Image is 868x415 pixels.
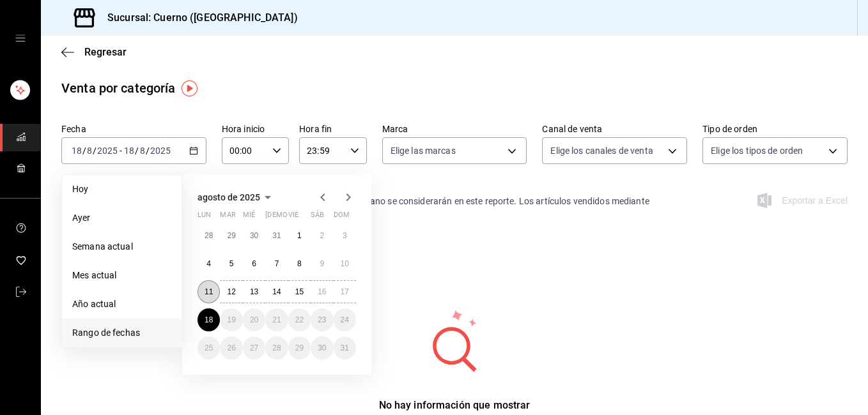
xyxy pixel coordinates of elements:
[334,224,356,247] button: 3 de agosto de 2025
[341,315,349,324] abbr: 24 de agosto de 2025
[86,146,93,156] input: --
[227,343,235,352] abbr: 26 de agosto de 2025
[93,146,97,156] span: /
[243,252,265,275] button: 6 de agosto de 2025
[272,315,281,324] abbr: 21 de agosto de 2025
[139,146,146,156] input: --
[198,308,220,331] button: 18 de agosto de 2025
[205,231,213,240] abbr: 28 de julio de 2025
[135,146,139,156] span: /
[318,287,326,296] abbr: 16 de agosto de 2025
[265,280,288,303] button: 14 de agosto de 2025
[243,211,255,224] abbr: miércoles
[711,144,803,157] span: Elige los tipos de orden
[702,124,848,133] label: Tipo de orden
[311,308,333,331] button: 23 de agosto de 2025
[391,144,456,157] span: Elige las marcas
[318,343,326,352] abbr: 30 de agosto de 2025
[297,259,302,268] abbr: 8 de agosto de 2025
[198,190,275,205] button: agosto de 2025
[272,231,281,240] abbr: 31 de julio de 2025
[220,308,242,331] button: 19 de agosto de 2025
[61,79,176,98] div: Venta por categoría
[150,146,171,156] input: ----
[97,146,118,156] input: ----
[265,308,288,331] button: 21 de agosto de 2025
[320,231,324,240] abbr: 2 de agosto de 2025
[227,231,235,240] abbr: 29 de julio de 2025
[343,231,347,240] abbr: 3 de agosto de 2025
[320,259,324,268] abbr: 9 de agosto de 2025
[252,259,256,268] abbr: 6 de agosto de 2025
[311,224,333,247] button: 2 de agosto de 2025
[84,46,127,58] span: Regresar
[334,336,356,359] button: 31 de agosto de 2025
[334,280,356,303] button: 17 de agosto de 2025
[220,336,242,359] button: 26 de agosto de 2025
[265,336,288,359] button: 28 de agosto de 2025
[61,46,127,58] button: Regresar
[295,315,304,324] abbr: 22 de agosto de 2025
[222,124,289,133] label: Hora inicio
[229,259,234,268] abbr: 5 de agosto de 2025
[243,308,265,331] button: 20 de agosto de 2025
[250,231,258,240] abbr: 30 de julio de 2025
[227,287,235,296] abbr: 12 de agosto de 2025
[311,336,333,359] button: 30 de agosto de 2025
[243,336,265,359] button: 27 de agosto de 2025
[297,231,302,240] abbr: 1 de agosto de 2025
[198,252,220,275] button: 4 de agosto de 2025
[146,146,150,156] span: /
[275,259,279,268] abbr: 7 de agosto de 2025
[220,280,242,303] button: 12 de agosto de 2025
[341,343,349,352] abbr: 31 de agosto de 2025
[71,146,82,156] input: --
[250,287,258,296] abbr: 13 de agosto de 2025
[243,280,265,303] button: 13 de agosto de 2025
[206,259,211,268] abbr: 4 de agosto de 2025
[182,80,198,96] img: Tooltip marker
[72,269,171,282] span: Mes actual
[265,224,288,247] button: 31 de julio de 2025
[220,252,242,275] button: 5 de agosto de 2025
[272,287,281,296] abbr: 14 de agosto de 2025
[198,211,211,224] abbr: lunes
[311,252,333,275] button: 9 de agosto de 2025
[205,287,213,296] abbr: 11 de agosto de 2025
[311,211,324,224] abbr: sábado
[295,287,304,296] abbr: 15 de agosto de 2025
[205,315,213,324] abbr: 18 de agosto de 2025
[288,224,311,247] button: 1 de agosto de 2025
[198,336,220,359] button: 25 de agosto de 2025
[542,124,687,133] label: Canal de venta
[382,124,527,133] label: Marca
[123,146,135,156] input: --
[198,192,260,202] span: agosto de 2025
[288,336,311,359] button: 29 de agosto de 2025
[265,211,341,224] abbr: jueves
[379,398,531,413] div: No hay información que mostrar
[220,224,242,247] button: 29 de julio de 2025
[82,146,86,156] span: /
[250,343,258,352] abbr: 27 de agosto de 2025
[288,280,311,303] button: 15 de agosto de 2025
[299,124,366,133] label: Hora fin
[72,326,171,340] span: Rango de fechas
[341,287,349,296] abbr: 17 de agosto de 2025
[220,211,235,224] abbr: martes
[72,240,171,253] span: Semana actual
[334,211,350,224] abbr: domingo
[97,10,298,26] h3: Sucursal: Cuerno ([GEOGRAPHIC_DATA])
[341,259,349,268] abbr: 10 de agosto de 2025
[295,343,304,352] abbr: 29 de agosto de 2025
[288,252,311,275] button: 8 de agosto de 2025
[72,211,171,225] span: Ayer
[15,33,26,43] button: open drawer
[72,183,171,196] span: Hoy
[265,252,288,275] button: 7 de agosto de 2025
[61,124,206,133] label: Fecha
[198,280,220,303] button: 11 de agosto de 2025
[198,224,220,247] button: 28 de julio de 2025
[120,146,122,156] span: -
